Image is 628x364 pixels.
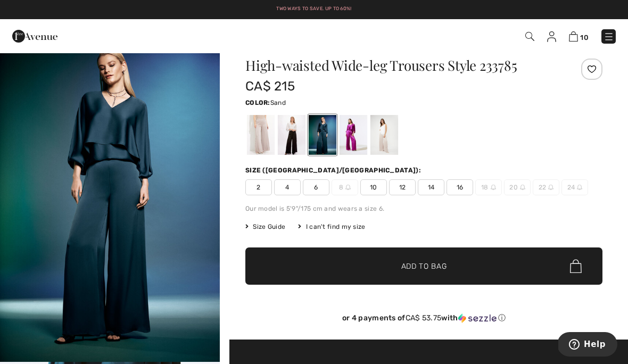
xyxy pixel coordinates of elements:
[525,32,534,41] img: Search
[270,99,286,106] span: Sand
[245,313,602,323] div: or 4 payments of with
[360,179,387,195] span: 10
[504,179,531,195] span: 20
[406,313,442,322] span: CA$ 53.75
[245,204,602,213] div: Our model is 5'9"/175 cm and wears a size 6.
[245,59,543,72] h1: High-waisted Wide-leg Trousers Style 233785
[401,261,447,272] span: Add to Bag
[370,115,398,155] div: Sand
[491,185,496,190] img: ring-m.svg
[12,26,57,47] img: 1ère Avenue
[418,179,444,195] span: 14
[520,185,525,190] img: ring-m.svg
[475,179,502,195] span: 18
[245,313,602,327] div: or 4 payments ofCA$ 53.75withSezzle Click to learn more about Sezzle
[278,115,305,155] div: Black
[245,99,270,106] span: Color:
[558,332,617,359] iframe: Opens a widget where you can find more information
[309,115,336,155] div: Twilight
[245,222,285,231] span: Size Guide
[274,179,301,195] span: 4
[570,259,582,273] img: Bag.svg
[303,179,329,195] span: 6
[533,179,559,195] span: 22
[569,31,578,42] img: Shopping Bag
[276,6,351,11] a: Two ways to save. Up to 60%!
[245,166,423,175] div: Size ([GEOGRAPHIC_DATA]/[GEOGRAPHIC_DATA]):
[245,179,272,195] span: 2
[548,185,553,190] img: ring-m.svg
[561,179,588,195] span: 24
[447,179,473,195] span: 16
[580,34,589,42] span: 10
[298,222,365,231] div: I can't find my size
[547,31,556,42] img: My Info
[12,30,57,40] a: 1ère Avenue
[340,115,367,155] div: Empress
[604,31,614,42] img: Menu
[345,185,351,190] img: ring-m.svg
[245,247,602,285] button: Add to Bag
[569,30,589,43] a: 10
[458,313,497,323] img: Sezzle
[332,179,358,195] span: 8
[247,115,275,155] div: Latte
[389,179,416,195] span: 12
[245,79,295,94] span: CA$ 215
[577,185,582,190] img: ring-m.svg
